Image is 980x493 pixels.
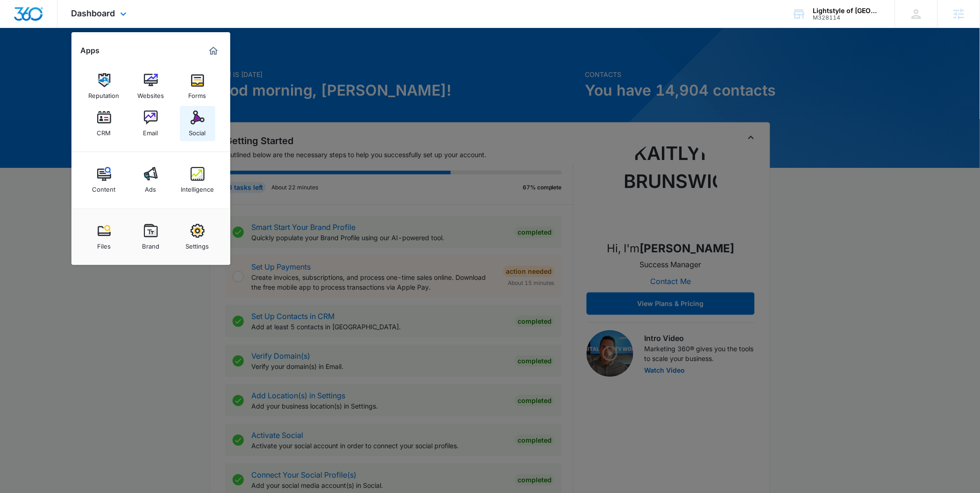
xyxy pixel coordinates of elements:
div: Content [92,181,116,193]
div: Social [189,125,206,137]
div: Files [97,238,111,250]
div: account name [813,7,881,14]
a: Intelligence [180,162,215,198]
a: Websites [133,69,169,104]
div: account id [813,14,881,21]
h2: Apps [81,46,100,55]
a: Marketing 360® Dashboard [206,43,221,58]
a: Settings [180,219,215,255]
a: Brand [133,219,169,255]
a: Content [86,162,122,198]
a: Ads [133,162,169,198]
a: Reputation [86,69,122,104]
a: CRM [86,106,122,141]
div: Websites [137,87,164,99]
div: Forms [189,87,206,99]
div: Reputation [89,87,120,99]
a: Forms [180,69,215,104]
span: Dashboard [71,8,115,18]
a: Files [86,219,122,255]
div: Settings [186,238,209,250]
div: CRM [97,125,111,137]
a: Email [133,106,169,141]
div: Ads [145,181,156,193]
div: Email [143,125,158,137]
div: Brand [142,238,159,250]
div: Intelligence [181,181,214,193]
a: Social [180,106,215,141]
